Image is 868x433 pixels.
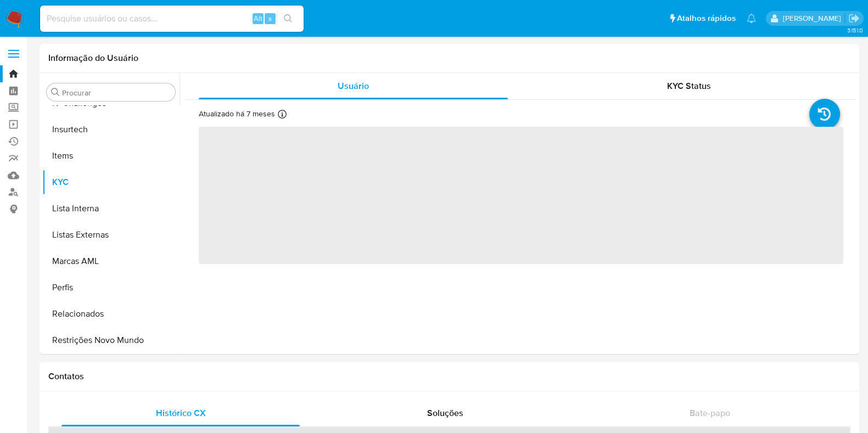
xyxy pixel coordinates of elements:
[199,127,843,264] span: ‌
[62,88,171,98] input: Procurar
[338,80,369,92] span: Usuário
[747,14,756,23] a: Notificações
[42,274,180,301] button: Perfis
[42,248,180,274] button: Marcas AML
[848,13,860,24] a: Sair
[42,222,180,248] button: Listas Externas
[48,53,138,64] h1: Informação do Usuário
[277,11,299,26] button: search-icon
[782,13,844,24] p: magno.ferreira@mercadopago.com.br
[42,301,180,327] button: Relacionados
[677,13,736,24] span: Atalhos rápidos
[42,116,180,143] button: Insurtech
[156,407,206,419] span: Histórico CX
[199,109,275,119] p: Atualizado há 7 meses
[42,169,180,195] button: KYC
[48,371,850,382] h1: Contatos
[268,13,272,24] span: s
[690,407,730,419] span: Bate-papo
[667,80,711,92] span: KYC Status
[40,12,304,26] input: Pesquise usuários ou casos...
[42,195,180,222] button: Lista Interna
[254,13,262,24] span: Alt
[42,327,180,353] button: Restrições Novo Mundo
[51,88,60,97] button: Procurar
[427,407,463,419] span: Soluções
[42,143,180,169] button: Items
